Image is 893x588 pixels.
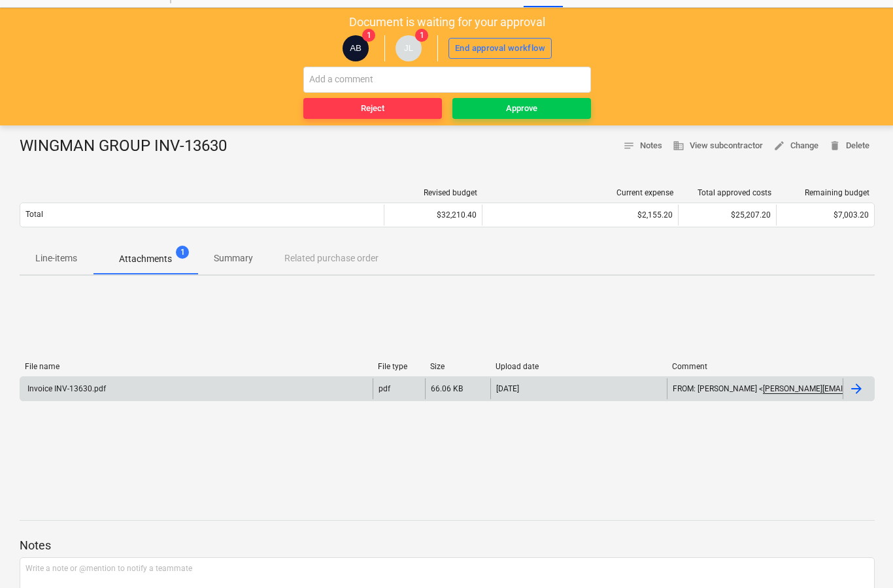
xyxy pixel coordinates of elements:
span: 1 [176,246,189,259]
div: Revised budget [390,188,477,197]
span: Delete [829,139,869,154]
span: AB [350,43,362,53]
span: $7,003.20 [834,210,869,220]
div: WINGMAN GROUP INV-13630 [20,136,237,157]
div: pdf [379,384,390,393]
button: View subcontractor [667,136,768,156]
button: Notes [618,136,667,156]
div: Total approved costs [684,188,771,197]
button: Change [768,136,824,156]
div: File type [378,362,420,371]
div: $2,155.20 [488,210,673,220]
div: Current expense [488,188,673,197]
span: delete [829,140,841,152]
span: Notes [623,139,662,154]
p: Notes [20,538,875,553]
div: Approve [506,101,537,116]
span: edit [773,140,785,152]
div: $25,207.20 [678,204,776,225]
div: Invoice INV-13630.pdf [25,384,106,393]
p: Total [25,209,43,220]
span: business [673,140,684,152]
div: Reject [361,101,384,116]
div: $32,210.40 [384,204,482,225]
iframe: Chat Widget [828,525,893,588]
input: Add a comment [303,67,591,93]
span: notes [623,140,635,152]
div: End approval workflow [455,41,545,56]
button: Delete [824,136,875,156]
button: Reject [303,98,442,119]
span: JL [404,43,413,53]
button: Approve [452,98,591,119]
p: Summary [214,252,253,265]
div: [DATE] [496,384,519,393]
p: Line-items [35,252,77,265]
p: Attachments [119,252,172,266]
span: 1 [362,29,375,42]
div: Upload date [496,362,662,371]
div: Remaining budget [782,188,869,197]
div: File name [25,362,367,371]
div: Comment [672,362,838,371]
span: Change [773,139,818,154]
span: View subcontractor [673,139,763,154]
div: Joseph Licastro [396,35,422,61]
div: 66.06 KB [431,384,463,393]
span: 1 [415,29,428,42]
div: Alberto Berdera [343,35,369,61]
p: Document is waiting for your approval [349,14,545,30]
button: End approval workflow [448,38,552,59]
div: Size [430,362,485,371]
